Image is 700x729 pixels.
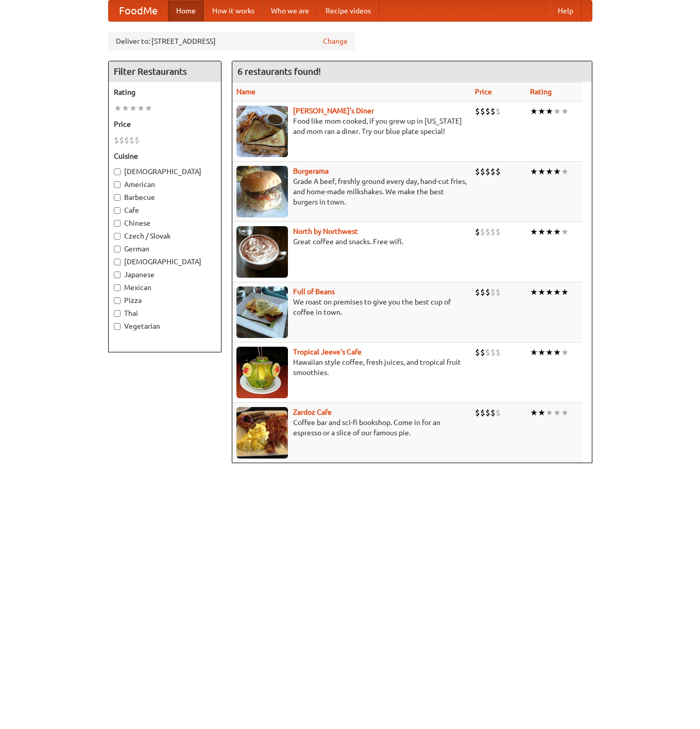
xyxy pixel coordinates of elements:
[475,286,480,298] li: $
[530,347,538,358] li: ★
[530,166,538,177] li: ★
[168,1,204,21] a: Home
[530,226,538,238] li: ★
[114,233,121,240] input: Czech / Slovak
[293,348,362,356] a: Tropical Jeeve's Cafe
[545,106,553,117] li: ★
[480,347,485,358] li: $
[561,226,569,238] li: ★
[114,310,121,317] input: Thai
[490,106,496,117] li: $
[114,284,121,291] input: Mexican
[122,103,129,114] li: ★
[236,176,467,207] p: Grade A beef, freshly ground every day, hand-cut fries, and home-made milkshakes. We make the bes...
[490,166,496,177] li: $
[561,407,569,418] li: ★
[496,226,501,238] li: $
[114,272,121,278] input: Japanese
[485,226,490,238] li: $
[236,226,288,278] img: north.jpg
[561,166,569,177] li: ★
[485,407,490,418] li: $
[204,1,263,21] a: How it works
[530,106,538,117] li: ★
[114,257,216,267] label: [DEMOGRAPHIC_DATA]
[496,407,501,418] li: $
[475,166,480,177] li: $
[114,207,121,214] input: Cafe
[475,407,480,418] li: $
[114,323,121,330] input: Vegetarian
[129,134,134,146] li: $
[475,226,480,238] li: $
[496,106,501,117] li: $
[119,134,124,146] li: $
[475,347,480,358] li: $
[538,166,545,177] li: ★
[561,347,569,358] li: ★
[236,88,255,96] a: Name
[475,106,480,117] li: $
[114,297,121,304] input: Pizza
[114,295,216,306] label: Pizza
[553,347,561,358] li: ★
[545,407,553,418] li: ★
[236,236,467,247] p: Great coffee and snacks. Free wifi.
[129,103,137,114] li: ★
[263,1,317,21] a: Who we are
[480,166,485,177] li: $
[323,36,348,46] a: Change
[530,286,538,298] li: ★
[114,220,121,227] input: Chinese
[114,231,216,241] label: Czech / Slovak
[114,194,121,201] input: Barbecue
[236,347,288,398] img: jeeves.jpg
[109,1,168,21] a: FoodMe
[236,417,467,438] p: Coffee bar and sci-fi bookshop. Come in for an espresso or a slice of our famous pie.
[485,166,490,177] li: $
[236,106,288,157] img: sallys.jpg
[561,286,569,298] li: ★
[114,269,216,280] label: Japanese
[530,88,552,96] a: Rating
[293,167,329,175] a: Burgerama
[293,408,332,416] a: Zardoz Cafe
[236,407,288,459] img: zardoz.jpg
[561,106,569,117] li: ★
[236,116,467,137] p: Food like mom cooked, if you grew up in [US_STATE] and mom ran a diner. Try our blue plate special!
[553,286,561,298] li: ★
[485,106,490,117] li: $
[496,286,501,298] li: $
[553,106,561,117] li: ★
[550,1,582,21] a: Help
[480,286,485,298] li: $
[114,119,216,129] h5: Price
[114,151,216,161] h5: Cuisine
[236,357,467,378] p: Hawaiian style coffee, fresh juices, and tropical fruit smoothies.
[485,286,490,298] li: $
[114,87,216,97] h5: Rating
[114,282,216,293] label: Mexican
[114,134,119,146] li: $
[114,308,216,318] label: Thai
[236,297,467,317] p: We roast on premises to give you the best cup of coffee in town.
[137,103,145,114] li: ★
[553,166,561,177] li: ★
[490,347,496,358] li: $
[538,407,545,418] li: ★
[538,286,545,298] li: ★
[553,226,561,238] li: ★
[496,166,501,177] li: $
[553,407,561,418] li: ★
[109,61,221,82] h4: Filter Restaurants
[293,287,335,296] a: Full of Beans
[114,181,121,188] input: American
[114,168,121,175] input: [DEMOGRAPHIC_DATA]
[490,226,496,238] li: $
[538,106,545,117] li: ★
[114,246,121,252] input: German
[114,205,216,215] label: Cafe
[490,407,496,418] li: $
[236,286,288,338] img: beans.jpg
